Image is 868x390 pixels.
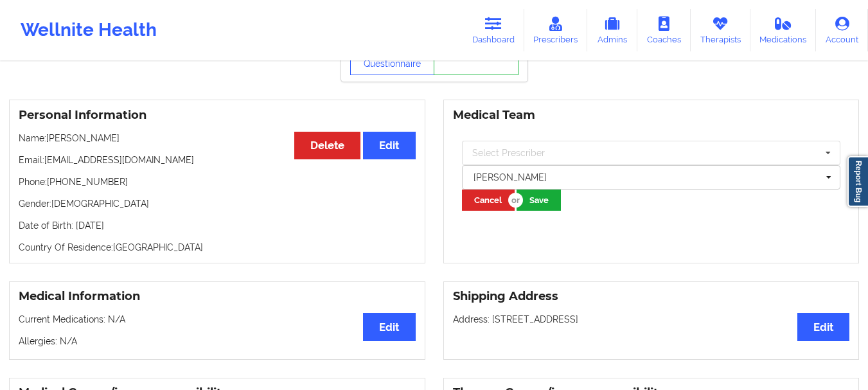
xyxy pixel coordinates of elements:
button: Edit [363,313,415,341]
button: Cancel [462,190,515,211]
div: Select Prescriber [472,148,545,157]
p: Country Of Residence: [GEOGRAPHIC_DATA] [19,241,416,254]
a: Medications [750,9,817,51]
h3: Medical Team [453,108,850,123]
a: Admins [587,9,637,51]
h3: Personal Information [19,108,416,123]
button: Edit [797,313,849,341]
p: Address: [STREET_ADDRESS] [453,313,850,326]
h3: Shipping Address [453,289,850,304]
a: Prescribers [524,9,588,51]
p: Current Medications: N/A [19,313,416,326]
p: Phone: [PHONE_NUMBER] [19,175,416,188]
p: Gender: [DEMOGRAPHIC_DATA] [19,197,416,210]
a: Coaches [637,9,691,51]
a: Report Bug [847,156,868,207]
p: Allergies: N/A [19,335,416,348]
a: Dashboard [463,9,524,51]
p: Date of Birth: [DATE] [19,219,416,232]
h3: Medical Information [19,289,416,304]
p: Email: [EMAIL_ADDRESS][DOMAIN_NAME] [19,154,416,166]
button: Save [517,190,561,211]
button: Edit [363,132,415,159]
p: Name: [PERSON_NAME] [19,132,416,145]
button: Delete [294,132,360,159]
a: Therapists [691,9,750,51]
a: Account [816,9,868,51]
